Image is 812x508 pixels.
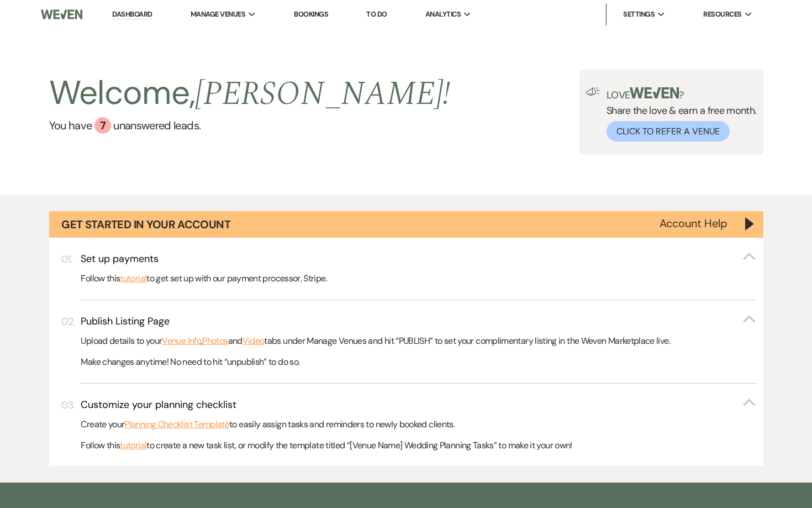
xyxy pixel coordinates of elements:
img: loud-speaker-illustration.svg [586,87,600,96]
span: Analytics [425,9,461,20]
span: Resources [703,9,741,20]
p: Follow this to get set up with our payment processor, Stripe. [81,271,756,286]
a: tutorial [120,438,146,453]
span: Settings [623,9,655,20]
p: Make changes anytime! No need to hit “unpublish” to do so. [81,355,756,369]
h3: Set up payments [81,252,159,266]
img: weven-logo-green.svg [630,87,679,98]
div: Share the love & earn a free month. [600,87,757,142]
h3: Customize your planning checklist [81,398,236,412]
button: Customize your planning checklist [81,398,756,412]
span: Manage Venues [191,9,245,20]
img: Weven Logo [41,3,82,26]
span: [PERSON_NAME] ! [195,69,450,119]
h2: Welcome, [49,70,451,117]
a: Video [242,334,265,348]
a: Planning Checklist Template [124,417,229,432]
a: Dashboard [112,9,152,20]
a: To Do [366,9,387,19]
p: Create your to easily assign tasks and reminders to newly booked clients. [81,417,756,432]
p: Love ? [607,87,757,100]
button: Set up payments [81,252,756,266]
h3: Publish Listing Page [81,315,170,328]
div: 7 [94,117,111,134]
a: Bookings [294,9,328,19]
a: Photos [202,334,228,348]
a: You have 7 unanswered leads. [49,117,451,134]
h1: Get Started in Your Account [61,217,230,232]
button: Click to Refer a Venue [607,121,730,142]
button: Account Help [660,218,727,229]
button: Publish Listing Page [81,315,756,328]
a: tutorial [120,271,146,286]
a: Venue Info [162,334,201,348]
p: Follow this to create a new task list, or modify the template titled “[Venue Name] Wedding Planni... [81,438,756,453]
p: Upload details to your , and tabs under Manage Venues and hit “PUBLISH” to set your complimentary... [81,334,756,348]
